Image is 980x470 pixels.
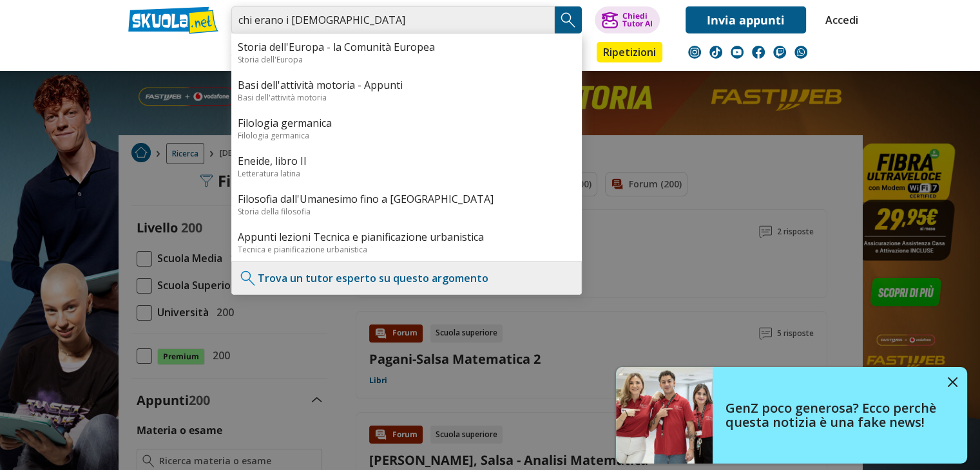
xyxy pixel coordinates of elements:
img: WhatsApp [794,46,807,59]
img: instagram [688,46,701,59]
div: Basi dell'attività motoria [238,92,575,103]
a: Storia dell'Europa - la Comunità Europea [238,40,575,54]
div: Tecnica e pianificazione urbanistica [238,244,575,255]
img: youtube [731,46,744,59]
a: Basi dell'attività motoria - Appunti [238,78,575,92]
a: GenZ poco generosa? Ecco perchè questa notizia è una fake news! [616,367,967,464]
input: Cerca appunti, riassunti o versioni [231,6,555,33]
img: facebook [752,46,765,59]
a: Appunti lezioni Tecnica e pianificazione urbanistica [238,230,575,244]
img: Trova un tutor esperto [238,268,258,288]
button: Search Button [555,6,582,33]
a: Invia appunti [686,6,806,33]
div: Storia dell'Europa [238,54,575,65]
a: Accedi [825,6,852,33]
a: Eneide, libro II [238,154,575,168]
a: Filologia germanica [238,116,575,130]
a: Ripetizioni [597,42,662,62]
img: Cerca appunti, riassunti o versioni [559,10,578,30]
h4: GenZ poco generosa? Ecco perchè questa notizia è una fake news! [725,401,938,429]
div: Chiedi Tutor AI [622,12,652,28]
div: Filologia germanica [238,130,575,141]
a: Trova un tutor esperto su questo argomento [258,271,488,285]
img: twitch [773,46,786,59]
div: Storia della filosofia [238,206,575,217]
img: tiktok [709,46,722,59]
a: Appunti [228,42,286,65]
a: Filosofia dall'Umanesimo fino a [GEOGRAPHIC_DATA] [238,192,575,206]
div: Letteratura latina [238,168,575,179]
button: ChiediTutor AI [595,6,660,33]
img: close [948,377,957,387]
